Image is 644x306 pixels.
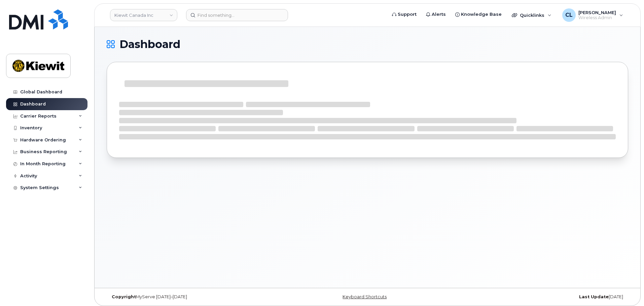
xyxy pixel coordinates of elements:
[112,294,136,299] strong: Copyright
[119,39,180,49] span: Dashboard
[454,294,628,300] div: [DATE]
[343,294,387,299] a: Keyboard Shortcuts
[579,294,609,299] strong: Last Update
[107,294,281,300] div: MyServe [DATE]–[DATE]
